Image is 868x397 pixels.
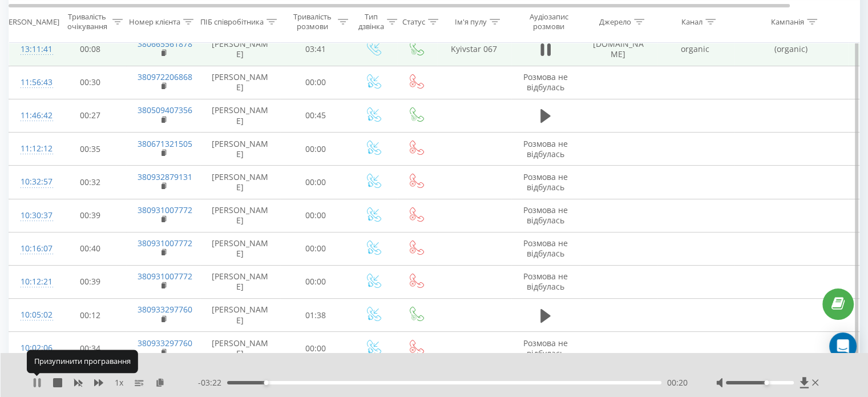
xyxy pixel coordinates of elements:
span: Розмова не відбулась [523,71,568,93]
div: Статус [402,17,425,26]
td: 00:08 [55,33,126,66]
td: [PERSON_NAME] [200,299,280,332]
td: 00:00 [280,332,352,365]
td: [PERSON_NAME] [200,332,280,365]
td: [PERSON_NAME] [200,33,280,66]
a: 380665561878 [138,38,192,49]
div: Аудіозапис розмови [521,12,576,31]
a: 380509407356 [138,105,192,115]
div: Канал [681,17,703,26]
span: Розмова не відбулась [523,238,568,259]
span: Розмова не відбулась [523,338,568,359]
div: 10:30:37 [21,204,43,227]
div: 10:12:21 [21,271,43,293]
span: Розмова не відбулась [523,204,568,226]
div: 10:05:02 [21,304,43,326]
td: [PERSON_NAME] [200,66,280,99]
td: [PERSON_NAME] [200,265,280,298]
div: Тривалість розмови [290,12,335,31]
td: 00:00 [280,166,352,199]
td: 00:00 [280,232,352,265]
div: 13:11:41 [21,38,43,61]
span: Розмова не відбулась [523,171,568,193]
div: Кампанія [771,17,804,26]
td: 00:00 [280,66,352,99]
div: [PERSON_NAME] [2,17,59,26]
td: 00:45 [280,99,352,132]
span: 1 x [115,377,123,388]
div: Open Intercom Messenger [829,332,857,360]
div: Ім'я пулу [455,17,487,26]
td: 00:39 [55,199,126,232]
div: Джерело [599,17,631,26]
td: 00:30 [55,66,126,99]
td: 00:12 [55,299,126,332]
div: Номер клієнта [129,17,180,26]
span: Розмова не відбулась [523,138,568,159]
td: [PERSON_NAME] [200,166,280,199]
td: 00:39 [55,265,126,298]
td: [DOMAIN_NAME] [580,33,657,66]
td: 00:32 [55,166,126,199]
a: 380932879131 [138,171,192,182]
div: Тип дзвінка [358,12,384,31]
a: 380671321505 [138,138,192,149]
div: 11:46:42 [21,105,43,127]
td: 00:00 [280,199,352,232]
span: - 03:22 [198,377,227,388]
a: 380972206868 [138,71,192,82]
td: 00:40 [55,232,126,265]
td: 00:00 [280,133,352,166]
td: 00:00 [280,265,352,298]
div: 11:12:12 [21,138,43,160]
span: Розмова не відбулась [523,271,568,292]
td: [PERSON_NAME] [200,199,280,232]
td: [PERSON_NAME] [200,99,280,132]
a: 380931007772 [138,238,192,248]
a: 380933297760 [138,304,192,315]
td: 00:27 [55,99,126,132]
td: [PERSON_NAME] [200,133,280,166]
div: 11:56:43 [21,71,43,94]
div: Accessibility label [764,380,769,385]
span: 00:20 [667,377,688,388]
td: 00:34 [55,332,126,365]
div: 10:32:57 [21,171,43,193]
div: ПІБ співробітника [200,17,264,26]
td: Kyivstar 067 [437,33,511,66]
a: 380931007772 [138,271,192,282]
td: 01:38 [280,299,352,332]
td: (organic) [734,33,848,66]
div: 10:02:06 [21,337,43,359]
td: [PERSON_NAME] [200,232,280,265]
td: 00:35 [55,133,126,166]
div: Призупинити програвання [27,350,138,373]
div: Accessibility label [264,380,269,385]
a: 380931007772 [138,204,192,215]
div: 10:16:07 [21,238,43,260]
div: Тривалість очікування [64,12,110,31]
td: organic [657,33,734,66]
a: 380933297760 [138,338,192,348]
td: 03:41 [280,33,352,66]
